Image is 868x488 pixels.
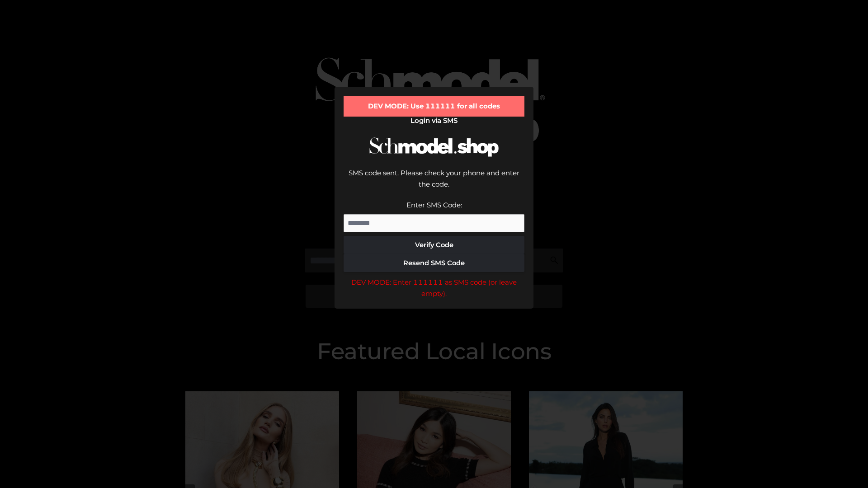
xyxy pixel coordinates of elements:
[366,129,502,165] img: Schmodel Logo
[344,117,524,125] h2: Login via SMS
[406,201,462,209] label: Enter SMS Code:
[344,96,524,117] div: DEV MODE: Use 111111 for all codes
[344,236,524,254] button: Verify Code
[344,167,524,199] div: SMS code sent. Please check your phone and enter the code.
[344,277,524,300] div: DEV MODE: Enter 111111 as SMS code (or leave empty).
[344,254,524,272] button: Resend SMS Code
